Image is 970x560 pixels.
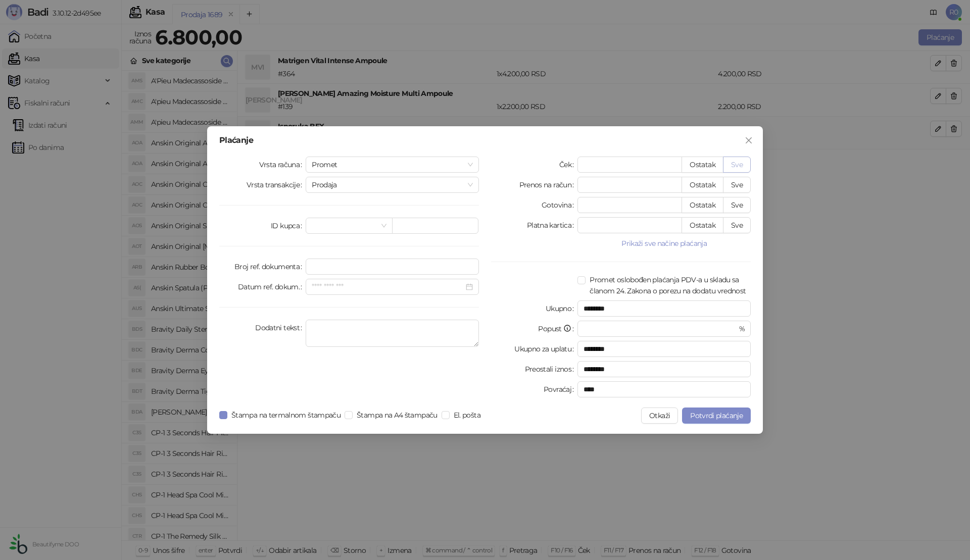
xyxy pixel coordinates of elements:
label: Dodatni tekst [255,320,306,336]
label: Povraćaj [544,381,577,397]
label: Popust [538,321,577,337]
span: Zatvori [741,136,757,144]
label: Platna kartica [527,217,577,233]
span: Štampa na termalnom štampaču [227,410,345,421]
span: close [745,136,753,144]
button: Close [741,132,757,148]
label: Ček [559,157,577,173]
span: Potvrdi plaćanje [690,411,743,420]
label: Broj ref. dokumenta [234,259,306,275]
button: Sve [723,197,751,213]
input: Datum ref. dokum. [312,281,464,292]
input: Broj ref. dokumenta [306,259,479,275]
button: Sve [723,217,751,233]
button: Ostatak [682,157,723,173]
label: Gotovina [542,197,577,213]
span: Prodaja [312,177,473,192]
label: ID kupca [271,218,306,234]
label: Ukupno [546,300,578,317]
button: Prikaži sve načine plaćanja [577,237,751,249]
span: Štampa na A4 štampaču [353,410,442,421]
label: Datum ref. dokum. [238,279,306,295]
label: Prenos na račun [519,177,578,193]
button: Otkaži [641,408,678,424]
button: Ostatak [682,197,723,213]
label: Vrsta računa [259,157,306,173]
label: Vrsta transakcije [247,177,306,193]
button: Sve [723,177,751,193]
label: Preostali iznos [525,361,578,377]
button: Ostatak [682,177,723,193]
label: Ukupno za uplatu [514,341,577,357]
span: Promet oslobođen plaćanja PDV-a u skladu sa članom 24. Zakona o porezu na dodatu vrednost [586,274,751,296]
button: Potvrdi plaćanje [682,408,751,424]
button: Ostatak [682,217,723,233]
button: Sve [723,157,751,173]
span: Promet [312,157,473,172]
div: Plaćanje [219,136,751,144]
textarea: Dodatni tekst [306,320,479,347]
span: El. pošta [450,410,484,421]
